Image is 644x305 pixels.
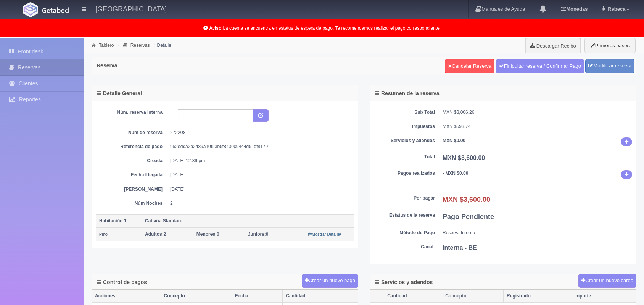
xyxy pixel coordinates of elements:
[374,244,435,250] dt: Canal:
[161,290,232,303] th: Concepto
[606,6,625,12] span: Rebeca
[196,232,217,237] strong: Menores:
[99,232,108,236] small: Pino
[23,2,38,17] img: Getabed
[443,244,477,251] b: Interna - BE
[585,59,634,73] a: Modificar reserva
[302,274,358,288] button: Crear un nuevo pago
[248,232,269,237] span: 0
[170,186,348,193] dd: [DATE]
[584,38,636,53] button: Primeros pasos
[101,186,163,193] dt: [PERSON_NAME]
[443,123,632,130] dd: MXN $593.74
[101,158,163,164] dt: Creada
[101,144,163,150] dt: Referencia de pago
[97,279,147,285] h4: Control de pagos
[374,230,435,236] dt: Método de Pago
[374,137,435,144] dt: Servicios y adendos
[248,232,266,237] strong: Juniors:
[95,4,167,13] h4: [GEOGRAPHIC_DATA]
[101,172,163,178] dt: Fecha Llegada
[152,42,173,49] li: Detalle
[130,43,150,48] a: Reservas
[443,230,632,236] dd: Reserva Interna
[170,144,348,150] dd: 952edda2a2489a10f53b5f8430c9444d51df8179
[145,232,166,237] span: 2
[443,155,485,161] b: MXN $3,600.00
[374,212,435,219] dt: Estatus de la reserva
[443,213,494,220] b: Pago Pendiente
[384,290,442,303] th: Cantidad
[170,200,348,207] dd: 2
[496,59,584,73] a: Finiquitar reserva / Confirmar Pago
[374,170,435,177] dt: Pagos realizados
[170,172,348,178] dd: [DATE]
[99,218,128,224] b: Habitación 1:
[92,290,161,303] th: Acciones
[374,195,435,201] dt: Por pagar
[308,232,341,236] small: Mostrar Detalle
[561,6,588,12] b: Monedas
[375,279,433,285] h4: Servicios y adendos
[374,109,435,116] dt: Sub Total
[443,196,490,203] b: MXN $3,600.00
[42,7,69,13] img: Getabed
[209,26,223,31] b: Aviso:
[101,129,163,136] dt: Núm de reserva
[578,274,636,288] button: Crear un nuevo cargo
[308,232,341,237] a: Mostrar Detalle
[443,109,632,116] dd: MXN $3,006.26
[97,91,142,96] h4: Detalle General
[283,290,358,303] th: Cantidad
[170,129,348,136] dd: 272208
[232,290,283,303] th: Fecha
[443,171,468,176] b: - MXN $0.00
[571,290,636,303] th: Importe
[443,138,465,143] b: MXN $0.00
[101,200,163,207] dt: Núm Noches
[374,154,435,160] dt: Total
[99,43,114,48] a: Tablero
[504,290,571,303] th: Registrado
[526,38,580,53] a: Descargar Recibo
[196,232,219,237] span: 0
[97,63,118,69] h4: Reserva
[375,91,440,96] h4: Resumen de la reserva
[170,158,348,164] dd: [DATE] 12:39 pm
[142,214,354,228] th: Cabaña Standard
[445,59,494,73] a: Cancelar Reserva
[145,232,164,237] strong: Adultos:
[374,123,435,130] dt: Impuestos
[442,290,504,303] th: Concepto
[101,109,163,116] dt: Núm. reserva interna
